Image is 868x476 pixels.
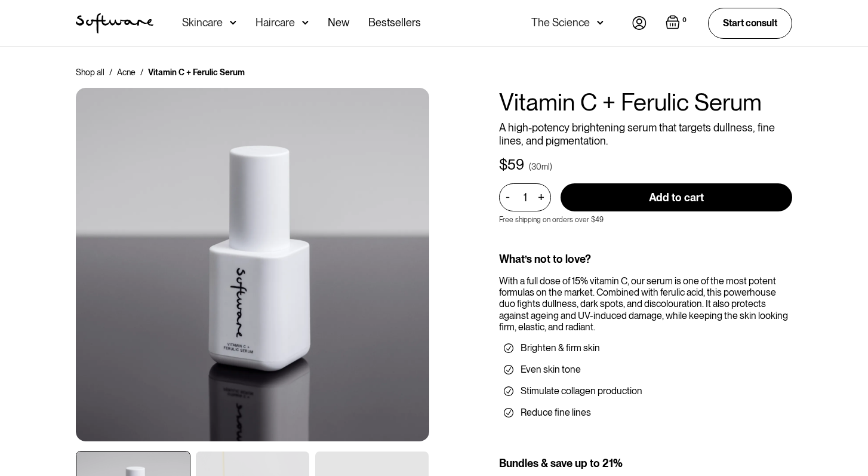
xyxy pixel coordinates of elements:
[507,156,524,174] div: 59
[531,17,590,29] div: The Science
[529,161,552,173] div: (30ml)
[76,88,429,441] img: Ceramide Moisturiser
[76,13,153,33] img: Software Logo
[499,156,507,174] div: $
[506,191,513,204] div: -
[504,385,787,397] li: Stimulate collagen production
[499,121,792,147] p: A high-potency brightening serum that targets dullness, fine lines, and pigmentation.
[302,17,309,29] img: arrow down
[666,15,689,32] a: Open empty cart
[504,364,787,376] li: Even skin tone
[597,17,604,29] img: arrow down
[708,8,792,38] a: Start consult
[499,275,792,333] div: With a full dose of 15% vitamin C, our serum is one of the most potent formulas on the market. Co...
[499,216,604,224] p: Free shipping on orders over $49
[76,66,104,78] a: Shop all
[140,66,143,78] div: /
[534,191,547,204] div: +
[256,17,295,29] div: Haircare
[76,13,153,33] a: home
[182,17,223,29] div: Skincare
[499,457,792,470] div: Bundles & save up to 21%
[504,407,787,419] li: Reduce fine lines
[499,253,792,266] div: What’s not to love?
[148,66,245,78] div: Vitamin C + Ferulic Serum
[230,17,236,29] img: arrow down
[499,88,792,116] h1: Vitamin C + Ferulic Serum
[680,15,689,26] div: 0
[109,66,112,78] div: /
[504,342,787,354] li: Brighten & firm skin
[561,183,792,211] input: Add to cart
[117,66,136,78] a: Acne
